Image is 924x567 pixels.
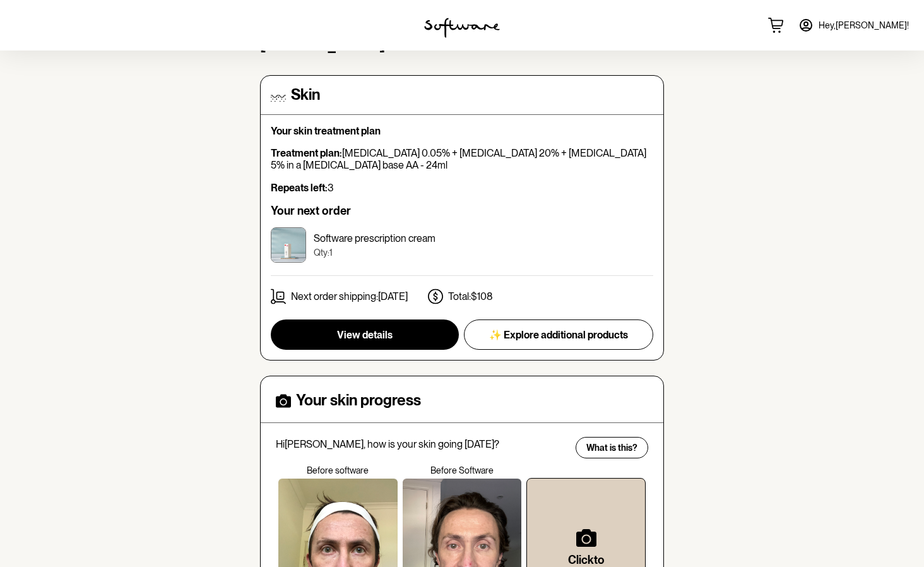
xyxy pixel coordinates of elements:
[448,290,493,302] p: Total: $108
[271,227,306,263] img: cktujd3cr00003e5xydhm4e2c.jpg
[271,182,653,194] p: 3
[314,232,435,244] p: Software prescription cream
[586,443,637,453] span: What is this?
[400,465,524,476] p: Before Software
[424,18,500,38] img: software logo
[819,20,909,31] span: Hey, [PERSON_NAME] !
[464,319,653,350] button: ✨ Explore additional products
[791,10,916,40] a: Hey,[PERSON_NAME]!
[337,329,393,341] span: View details
[576,437,648,458] button: What is this?
[276,438,567,450] p: Hi [PERSON_NAME] , how is your skin going [DATE]?
[271,319,459,350] button: View details
[291,86,320,104] h4: Skin
[271,125,653,137] p: Your skin treatment plan
[296,391,421,410] h4: Your skin progress
[271,147,342,159] strong: Treatment plan:
[271,204,653,218] h6: Your next order
[291,290,408,302] p: Next order shipping: [DATE]
[276,465,400,476] p: Before software
[489,329,628,341] span: ✨ Explore additional products
[271,147,653,171] p: [MEDICAL_DATA] 0.05% + [MEDICAL_DATA] 20% + [MEDICAL_DATA] 5% in a [MEDICAL_DATA] base AA - 24ml
[314,248,435,258] p: Qty: 1
[271,182,328,194] strong: Repeats left:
